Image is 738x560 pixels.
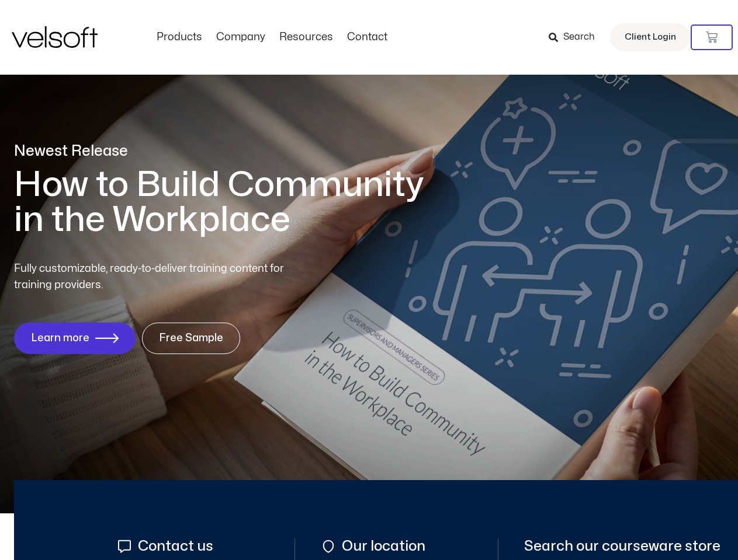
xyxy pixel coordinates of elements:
[142,323,240,354] a: Free Sample
[14,141,441,162] p: Newest Release
[14,261,305,293] p: Fully customizable, ready-to-deliver training content for training providers.
[150,31,394,44] nav: Menu
[14,167,441,237] h1: How to Build Community in the Workplace
[209,31,272,44] a: CompanyMenu Toggle
[150,31,209,44] a: ProductsMenu Toggle
[31,332,89,344] span: Learn more
[563,30,595,45] span: Search
[12,26,98,48] img: Velsoft Training Materials
[340,31,394,44] a: ContactMenu Toggle
[159,332,223,344] span: Free Sample
[549,27,603,47] a: Search
[524,538,720,554] span: Search our courseware store
[610,23,691,51] a: Client Login
[135,538,213,554] span: Contact us
[272,31,340,44] a: ResourcesMenu Toggle
[625,30,676,45] span: Client Login
[14,323,136,354] a: Learn more
[339,538,425,554] span: Our location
